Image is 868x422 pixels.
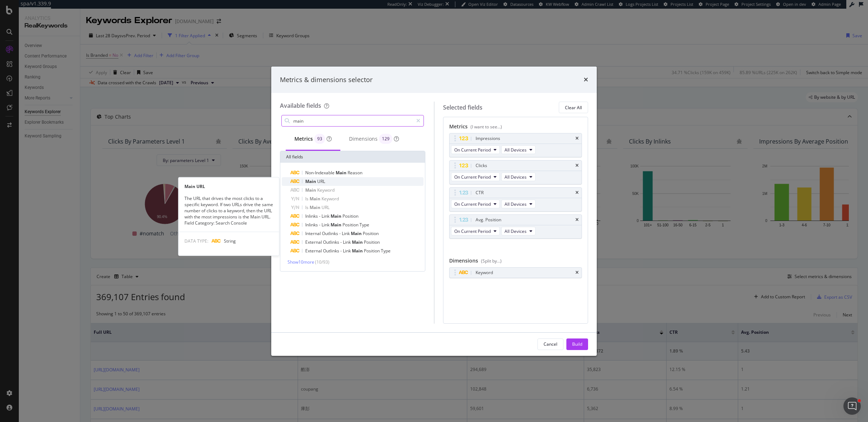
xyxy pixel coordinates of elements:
[340,248,343,254] span: -
[443,103,482,112] div: Selected fields
[349,134,399,144] div: Dimensions
[331,213,342,219] span: Main
[322,230,339,236] span: Outlinks
[501,145,536,154] button: All Devices
[352,248,364,254] span: Main
[310,204,322,210] span: Main
[305,239,323,245] span: External
[454,201,491,207] span: On Current Period
[319,222,322,228] span: -
[352,239,364,245] span: Main
[179,183,279,189] div: Main URL
[351,230,363,236] span: Main
[305,213,319,219] span: Inlinks
[322,204,329,210] span: URL
[280,102,321,110] div: Available fields
[449,133,582,157] div: ImpressionstimesOn Current PeriodAll Devices
[322,196,339,202] span: Keyword
[179,195,279,226] div: The URL that drives the most clicks to a specific keyword. If two URLs drive the same number of c...
[505,228,527,234] span: All Devices
[501,200,536,208] button: All Devices
[449,257,582,267] div: Dimensions
[476,162,487,169] div: Clicks
[317,187,335,193] span: Keyword
[288,259,314,265] span: Show 10 more
[449,187,582,212] div: CTRtimesOn Current PeriodAll Devices
[476,135,500,142] div: Impressions
[342,230,351,236] span: Link
[505,174,527,180] span: All Devices
[505,147,527,153] span: All Devices
[359,222,369,228] span: Type
[305,204,310,210] span: Is
[342,222,359,228] span: Position
[575,136,579,141] div: times
[381,248,391,254] span: Type
[572,341,582,347] div: Build
[501,227,536,235] button: All Devices
[364,239,380,245] span: Position
[451,172,500,181] button: On Current Period
[575,270,579,275] div: times
[449,214,582,239] div: Avg. PositiontimesOn Current PeriodAll Devices
[544,341,557,347] div: Cancel
[505,201,527,207] span: All Devices
[343,248,352,254] span: Link
[340,239,343,245] span: -
[454,174,491,180] span: On Current Period
[843,397,861,415] iframe: Intercom live chat
[305,222,319,228] span: Inlinks
[271,67,597,356] div: modal
[363,230,379,236] span: Position
[314,134,325,144] div: brand label
[382,137,390,141] span: 129
[471,124,502,130] div: (I want to see...)
[379,134,392,144] div: brand label
[317,137,322,141] span: 93
[451,227,500,235] button: On Current Period
[454,228,491,234] span: On Current Period
[310,196,322,202] span: Main
[454,147,491,153] span: On Current Period
[305,230,322,236] span: Internal
[451,145,500,154] button: On Current Period
[575,218,579,222] div: times
[339,230,342,236] span: -
[476,216,501,223] div: Avg. Position
[476,269,493,276] div: Keyword
[305,187,317,193] span: Main
[343,239,352,245] span: Link
[305,196,310,202] span: Is
[566,338,588,350] button: Build
[331,222,342,228] span: Main
[501,172,536,181] button: All Devices
[584,75,588,85] div: times
[364,248,381,254] span: Position
[565,105,582,111] div: Clear All
[305,170,336,176] span: Non-Indexable
[294,134,332,144] div: Metrics
[323,248,340,254] span: Outlinks
[451,200,500,208] button: On Current Period
[476,189,484,196] div: CTR
[317,178,325,184] span: URL
[293,115,413,126] input: Search by field name
[319,213,322,219] span: -
[280,151,425,163] div: All fields
[280,75,373,85] div: Metrics & dimensions selector
[449,160,582,184] div: ClickstimesOn Current PeriodAll Devices
[481,258,502,264] div: (Split by...)
[315,259,329,265] span: ( 10 / 93 )
[449,267,582,278] div: Keywordtimes
[305,178,317,184] span: Main
[336,170,348,176] span: Main
[323,239,340,245] span: Outlinks
[322,222,331,228] span: Link
[575,163,579,168] div: times
[537,338,563,350] button: Cancel
[449,123,582,133] div: Metrics
[342,213,358,219] span: Position
[348,170,362,176] span: Reason
[575,191,579,195] div: times
[322,213,331,219] span: Link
